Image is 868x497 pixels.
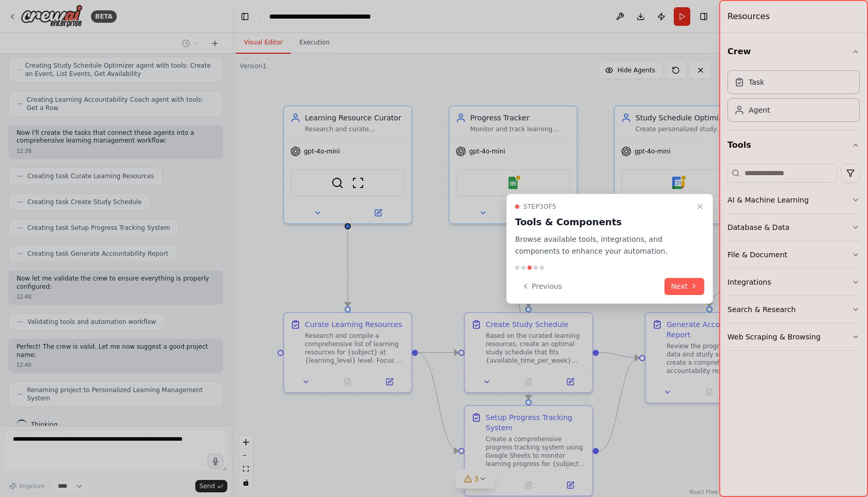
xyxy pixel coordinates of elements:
[694,200,706,213] button: Close walkthrough
[515,278,568,295] button: Previous
[515,215,692,229] h3: Tools & Components
[238,9,252,24] button: Hide left sidebar
[523,203,556,211] span: Step 3 of 5
[664,278,704,295] button: Next
[515,234,692,257] p: Browse available tools, integrations, and components to enhance your automation.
